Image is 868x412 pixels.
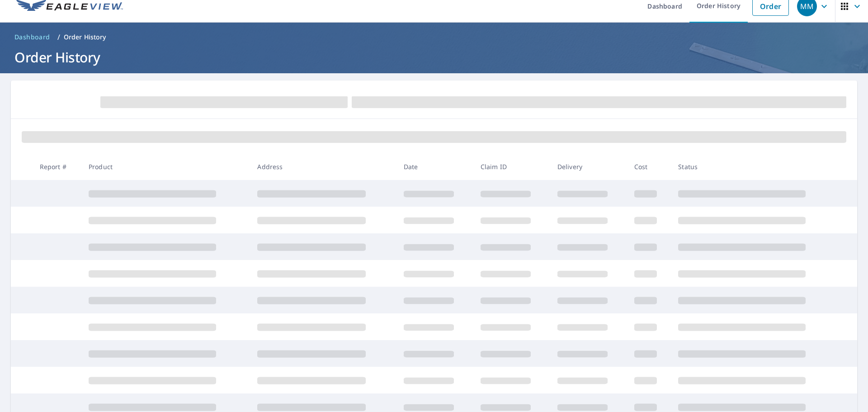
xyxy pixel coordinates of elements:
[11,30,54,44] a: Dashboard
[671,153,840,180] th: Status
[57,32,60,43] li: /
[11,30,857,44] nav: breadcrumb
[33,153,81,180] th: Report #
[627,153,671,180] th: Cost
[550,153,627,180] th: Delivery
[11,48,857,66] h1: Order History
[250,153,396,180] th: Address
[64,33,106,42] p: Order History
[81,153,250,180] th: Product
[396,153,473,180] th: Date
[473,153,550,180] th: Claim ID
[14,33,50,42] span: Dashboard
